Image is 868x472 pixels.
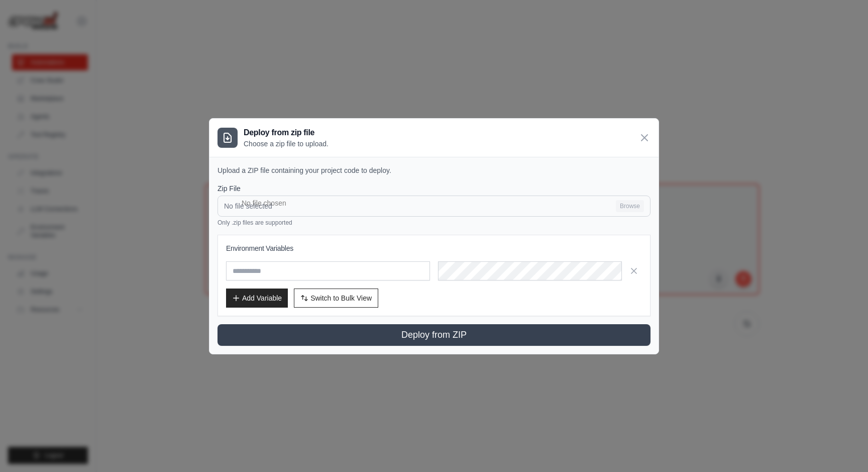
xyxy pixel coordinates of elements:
button: Switch to Bulk View [294,289,378,308]
p: Only .zip files are supported [218,219,650,227]
span: Switch to Bulk View [310,293,372,303]
div: Виджет чата [818,424,868,472]
p: Upload a ZIP file containing your project code to deploy. [218,165,650,175]
button: Add Variable [226,289,288,308]
input: No file selected Browse [218,196,650,217]
p: Choose a zip file to upload. [244,139,329,149]
iframe: Chat Widget [818,424,868,472]
button: Deploy from ZIP [218,324,650,346]
h3: Environment Variables [226,243,642,253]
label: Zip File [218,183,650,194]
h3: Deploy from zip file [244,127,329,139]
